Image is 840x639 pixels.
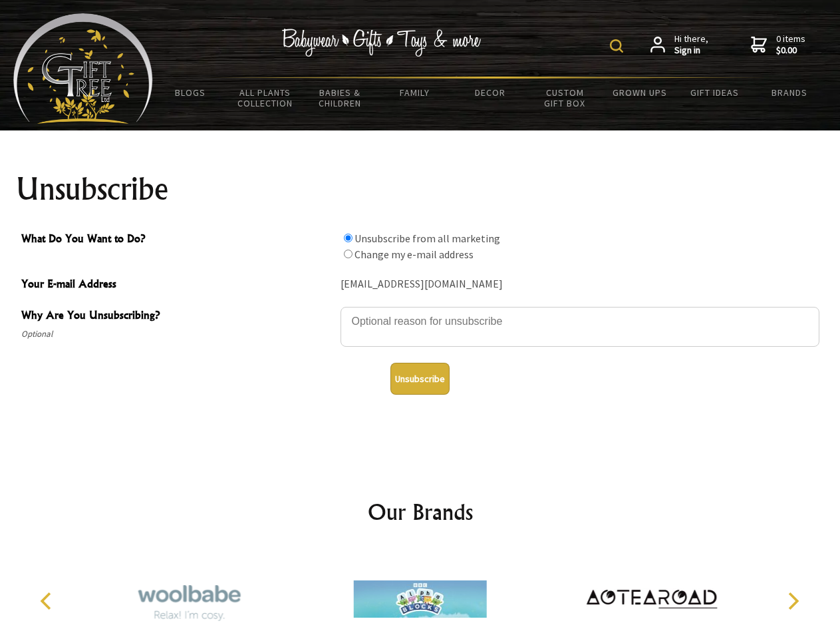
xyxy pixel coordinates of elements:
a: Grown Ups [602,79,677,106]
h2: Our Brands [27,496,814,528]
a: Hi there,Sign in [650,33,708,57]
h1: Unsubscribe [16,173,825,205]
input: What Do You Want to Do? [344,234,352,242]
button: Unsubscribe [390,363,450,395]
button: Next [778,586,807,616]
strong: Sign in [674,45,708,57]
a: Family [378,79,453,106]
a: Babies & Children [303,79,378,117]
span: Hi there, [674,33,708,57]
input: What Do You Want to Do? [344,250,352,258]
textarea: Why Are You Unsubscribing? [341,307,819,347]
a: Brands [752,79,827,106]
a: All Plants Collection [228,79,303,117]
img: Babywear - Gifts - Toys & more [282,29,482,57]
strong: $0.00 [776,45,805,57]
a: 0 items$0.00 [751,33,805,57]
button: Previous [33,586,63,616]
span: What Do You Want to Do? [21,230,334,250]
a: Decor [452,79,527,106]
a: Custom Gift Box [527,79,603,117]
span: Optional [21,326,334,342]
span: Your E-mail Address [21,276,334,295]
span: 0 items [776,33,805,57]
img: Babyware - Gifts - Toys and more... [13,13,153,124]
label: Unsubscribe from all marketing [354,232,500,245]
a: Gift Ideas [677,79,752,106]
label: Change my e-mail address [354,248,474,261]
img: product search [610,39,623,53]
a: BLOGS [153,79,228,106]
span: Why Are You Unsubscribing? [21,307,334,326]
div: [EMAIL_ADDRESS][DOMAIN_NAME] [341,274,819,295]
